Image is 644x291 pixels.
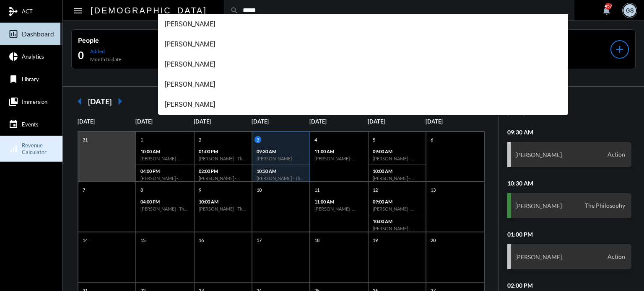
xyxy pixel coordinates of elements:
[230,6,239,15] mat-icon: search
[22,76,39,82] span: Library
[515,151,562,158] h3: [PERSON_NAME]
[199,156,247,161] h6: [PERSON_NAME] - The Philosophy
[605,151,627,158] span: Action
[371,186,380,193] p: 12
[507,282,632,289] h2: 02:00 PM
[199,175,247,181] h6: [PERSON_NAME] - Action
[368,118,426,125] p: [DATE]
[165,75,562,95] span: [PERSON_NAME]
[22,8,33,15] span: ACT
[197,186,203,193] p: 9
[428,186,438,193] p: 13
[257,156,305,161] h6: [PERSON_NAME] - Action
[8,74,18,84] mat-icon: bookmark
[22,30,54,38] span: Dashboard
[254,186,264,193] p: 10
[140,175,189,181] h6: [PERSON_NAME] - Action
[257,149,305,154] p: 09:30 AM
[138,186,145,193] p: 8
[140,149,189,154] p: 10:00 AM
[515,202,562,209] h3: [PERSON_NAME]
[373,206,421,211] h6: [PERSON_NAME] - [PERSON_NAME] - Action
[78,36,181,44] p: People
[8,29,18,39] mat-icon: insert_chart_outlined
[22,53,44,60] span: Analytics
[8,97,18,107] mat-icon: collections_bookmark
[197,237,206,244] p: 16
[583,202,627,209] span: The Philosophy
[199,149,247,154] p: 01:00 PM
[257,175,305,181] h6: [PERSON_NAME] - The Philosophy
[90,48,121,54] p: Added
[88,97,112,106] h2: [DATE]
[252,118,309,125] p: [DATE]
[373,156,421,161] h6: [PERSON_NAME] - [PERSON_NAME] - Action
[90,56,121,62] p: Month to date
[22,98,47,105] span: Immersion
[373,168,421,174] p: 10:00 AM
[614,44,626,55] mat-icon: add
[373,199,421,204] p: 09:00 AM
[199,168,247,174] p: 02:00 PM
[309,118,367,125] p: [DATE]
[426,118,483,125] p: [DATE]
[78,49,84,62] h2: 0
[312,136,319,143] p: 4
[373,226,421,231] h6: [PERSON_NAME] - Action
[507,231,632,238] h2: 01:00 PM
[140,206,189,211] h6: [PERSON_NAME] - The Philosophy
[371,237,380,244] p: 19
[80,237,90,244] p: 14
[507,180,632,187] h2: 10:30 AM
[199,199,247,204] p: 10:00 AM
[80,136,90,143] p: 31
[73,6,83,16] mat-icon: Side nav toggle icon
[373,219,421,224] p: 10:00 AM
[165,14,562,34] span: [PERSON_NAME]
[165,95,562,115] span: [PERSON_NAME]
[91,4,207,17] h2: [DEMOGRAPHIC_DATA]
[138,237,148,244] p: 15
[428,136,435,143] p: 6
[314,199,363,204] p: 11:00 AM
[623,4,636,17] div: GS
[254,136,261,143] p: 3
[197,136,203,143] p: 2
[428,237,438,244] p: 20
[8,6,18,16] mat-icon: mediation
[507,109,632,116] p: [DATE]
[373,175,421,181] h6: [PERSON_NAME] - Action
[605,253,627,260] span: Action
[71,93,88,110] mat-icon: arrow_left
[22,142,47,155] span: Revenue Calculator
[605,3,612,10] div: 457
[371,136,377,143] p: 5
[314,156,363,161] h6: [PERSON_NAME] - Action
[373,149,421,154] p: 09:00 AM
[22,121,39,128] span: Events
[140,168,189,174] p: 04:00 PM
[254,237,264,244] p: 17
[135,118,193,125] p: [DATE]
[140,199,189,204] p: 04:00 PM
[140,156,189,161] h6: [PERSON_NAME] - Action
[602,5,612,15] mat-icon: notifications
[165,54,562,75] span: [PERSON_NAME]
[165,34,562,54] span: [PERSON_NAME]
[78,118,135,125] p: [DATE]
[314,149,363,154] p: 11:00 AM
[8,52,18,62] mat-icon: pie_chart
[312,186,322,193] p: 11
[8,144,18,154] mat-icon: signal_cellular_alt
[70,2,86,19] button: Toggle sidenav
[138,136,145,143] p: 1
[314,206,363,211] h6: [PERSON_NAME] - Action
[312,237,322,244] p: 18
[507,129,632,136] h2: 09:30 AM
[112,93,128,110] mat-icon: arrow_right
[8,119,18,129] mat-icon: event
[257,168,305,174] p: 10:30 AM
[199,206,247,211] h6: [PERSON_NAME] - The Philosophy
[515,253,562,260] h3: [PERSON_NAME]
[80,186,87,193] p: 7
